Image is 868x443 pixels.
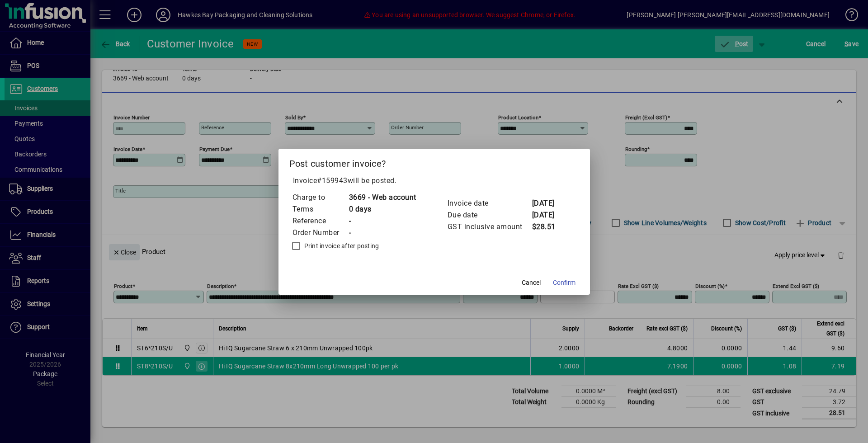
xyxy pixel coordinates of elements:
[553,278,576,287] span: Confirm
[292,192,349,203] td: Charge to
[522,278,541,287] span: Cancel
[532,198,568,209] td: [DATE]
[349,192,416,203] td: 3669 - Web account
[447,221,532,233] td: GST inclusive amount
[447,198,532,209] td: Invoice date
[549,275,579,291] button: Confirm
[349,215,416,227] td: -
[292,203,349,215] td: Terms
[349,227,416,239] td: -
[289,175,579,186] p: Invoice will be posted .
[517,275,546,291] button: Cancel
[447,209,532,221] td: Due date
[349,203,416,215] td: 0 days
[317,176,348,185] span: #159943
[302,241,379,250] label: Print invoice after posting
[532,221,568,233] td: $28.51
[532,209,568,221] td: [DATE]
[278,149,590,175] h2: Post customer invoice?
[292,215,349,227] td: Reference
[292,227,349,239] td: Order Number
